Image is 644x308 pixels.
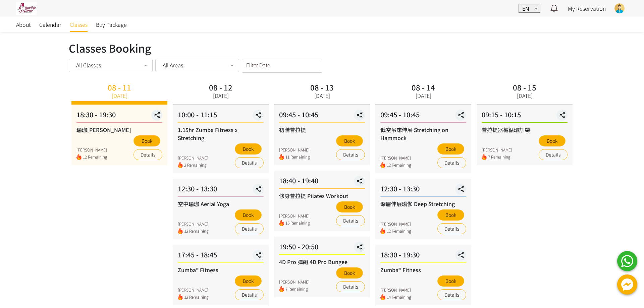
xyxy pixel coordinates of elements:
div: [PERSON_NAME] [380,221,411,227]
button: Book [437,143,464,155]
img: fire.png [279,154,284,160]
img: fire.png [76,154,82,160]
div: 08 - 11 [108,83,131,91]
div: [PERSON_NAME] [279,213,310,219]
div: 4D Pro 彈繩 4D Pro Bungee [279,258,365,266]
button: Book [235,275,262,287]
span: 12 Remaining [387,162,411,168]
div: [DATE] [112,91,127,100]
span: All Areas [163,62,183,68]
button: Book [235,143,262,155]
div: 10:00 - 11:15 [178,110,264,123]
div: [PERSON_NAME] [380,155,411,161]
span: 12 Remaining [387,228,411,234]
a: Details [235,289,264,300]
img: fire.png [380,294,385,300]
div: [DATE] [517,91,533,100]
div: 08 - 14 [412,83,435,91]
div: 低空吊床伸展 Stretching on Hammock [380,126,466,142]
div: 17:45 - 18:45 [178,250,264,263]
a: Details [539,149,568,160]
a: Calendar [39,17,61,32]
div: 空中瑜珈 Aerial Yoga [178,200,264,208]
div: [PERSON_NAME] [76,147,107,153]
span: 7 Remaining [488,154,512,160]
a: Details [235,223,264,234]
span: 2 Remaining [184,162,208,168]
div: 初階普拉提 [279,126,365,134]
button: Book [235,209,262,221]
a: Details [336,149,365,160]
div: Zumba® Fitness [380,266,466,274]
input: Filter Date [242,59,322,73]
div: [PERSON_NAME] [279,147,310,153]
div: 1.15hr Zumba Fitness x Stretching [178,126,264,142]
button: Book [336,201,363,212]
a: Buy Package [96,17,127,32]
img: fire.png [178,162,183,168]
a: My Reservation [568,4,606,12]
span: 15 Remaining [285,220,310,226]
img: fire.png [482,154,487,160]
button: Book [336,267,363,279]
span: All Classes [76,62,101,68]
div: [DATE] [213,91,229,100]
span: Classes [70,20,88,28]
a: Details [336,281,365,292]
div: [PERSON_NAME] [178,221,209,227]
a: About [16,17,31,32]
button: Book [336,135,363,146]
a: Details [437,157,466,168]
img: fire.png [380,228,385,234]
a: Details [437,223,466,234]
span: 12 Remaining [184,228,209,234]
div: 09:45 - 10:45 [380,110,466,123]
img: pwrjsa6bwyY3YIpa3AKFwK20yMmKifvYlaMXwTp1.jpg [16,2,37,15]
span: 12 Remaining [83,154,107,160]
button: Book [437,275,464,287]
div: 19:50 - 20:50 [279,242,365,255]
div: 09:15 - 10:15 [482,110,568,123]
span: 14 Remaining [387,294,411,300]
img: fire.png [178,294,183,300]
button: Book [539,135,566,146]
div: 深層伸展瑜伽 Deep Stretching [380,200,466,208]
a: Details [437,289,466,300]
div: 普拉提器械循環訓練 [482,126,568,134]
div: 08 - 12 [209,83,232,91]
div: Zumba® Fitness [178,266,264,274]
div: 12:30 - 13:30 [178,184,264,197]
div: 18:30 - 19:30 [380,250,466,263]
div: 修身普拉提 Pilates Workout [279,192,365,200]
img: fire.png [279,220,284,226]
div: [PERSON_NAME] [279,279,310,285]
img: fire.png [178,228,183,234]
span: 7 Remaining [285,286,310,292]
a: Details [133,149,162,160]
button: Book [133,135,160,146]
span: About [16,20,31,28]
div: [PERSON_NAME] [178,155,208,161]
div: 08 - 13 [310,83,334,91]
button: Book [437,209,464,221]
a: Details [235,157,264,168]
div: 18:30 - 19:30 [76,110,162,123]
div: [PERSON_NAME] [178,287,209,293]
div: 瑜珈[PERSON_NAME] [76,126,162,134]
a: Classes [70,17,88,32]
div: 08 - 15 [513,83,536,91]
div: 09:45 - 10:45 [279,110,365,123]
a: Details [336,215,365,226]
span: 11 Remaining [285,154,310,160]
span: Buy Package [96,20,127,28]
div: 18:40 - 19:40 [279,176,365,189]
div: Classes Booking [69,40,575,56]
div: [PERSON_NAME] [482,147,512,153]
div: [DATE] [314,91,330,100]
div: 12:30 - 13:30 [380,184,466,197]
div: [DATE] [416,91,431,100]
div: [PERSON_NAME] [380,287,411,293]
span: Calendar [39,20,61,28]
img: fire.png [279,286,284,292]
